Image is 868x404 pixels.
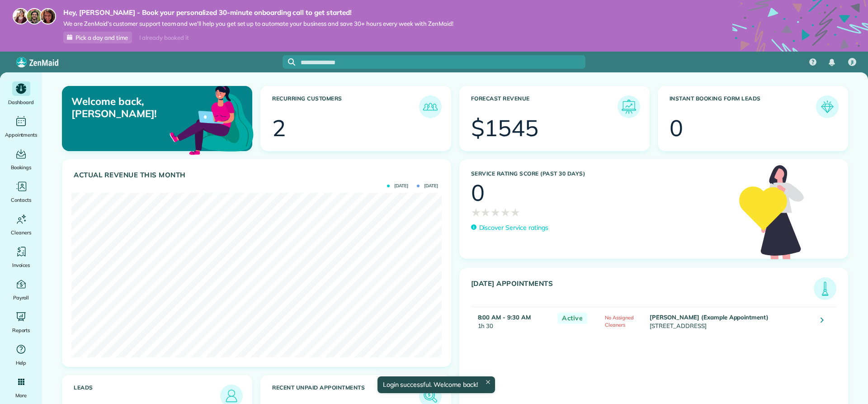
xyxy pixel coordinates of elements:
[510,204,520,220] span: ★
[4,81,38,107] a: Dashboard
[75,34,128,41] span: Pick a day and time
[26,8,42,24] img: jorge-587dff0eeaa6aab1f244e6dc62b8924c3b6ad411094392a53c71c6c4a576187d.jpg
[471,95,618,118] h3: Forecast Revenue
[15,391,27,400] span: More
[471,117,539,139] div: $1545
[605,314,634,328] span: No Assigned Cleaners
[63,32,132,43] a: Pick a day and time
[670,95,816,118] h3: Instant Booking Form Leads
[8,98,34,107] span: Dashboard
[471,204,481,220] span: ★
[4,212,38,237] a: Cleaners
[16,358,27,367] span: Help
[478,314,531,321] strong: 8:00 AM - 9:30 AM
[471,171,730,177] h3: Service Rating score (past 30 days)
[12,261,30,270] span: Invoices
[168,76,255,163] img: dashboard_welcome-42a62b7d889689a78055ac9021e634bf52bae3f8056760290aed330b23ab8690.png
[11,195,31,204] span: Contacts
[4,179,38,204] a: Contacts
[377,376,495,393] div: Login successful. Welcome back!
[63,20,453,28] span: We are ZenMaid’s customer support team and we’ll help you get set up to automate your business an...
[471,307,553,335] td: 1h 30
[4,277,38,302] a: Payroll
[471,223,548,233] a: Discover Service ratings
[13,293,29,302] span: Payroll
[11,228,31,237] span: Cleaners
[491,204,500,220] span: ★
[816,280,834,298] img: icon_todays_appointments-901f7ab196bb0bea1936b74009e4eb5ffbc2d2711fa7634e0d609ed5ef32b18b.png
[40,8,56,24] img: michelle-19f622bdf1676172e81f8f8fba1fb50e276960ebfe0243fe18214015130c80e4.jpg
[134,32,194,43] div: I already booked it
[417,184,438,188] span: [DATE]
[802,52,868,72] nav: Main
[479,223,548,233] p: Discover Service ratings
[471,280,814,300] h3: [DATE] Appointments
[4,244,38,270] a: Invoices
[818,98,836,116] img: icon_form_leads-04211a6a04a5b2264e4ee56bc0799ec3eb69b7e499cbb523a139df1d13a81ae0.png
[822,52,841,72] div: Notifications
[500,204,510,220] span: ★
[4,342,38,367] a: Help
[647,307,814,335] td: [STREET_ADDRESS]
[4,147,38,172] a: Bookings
[288,58,295,66] svg: Focus search
[71,95,191,119] p: Welcome back, [PERSON_NAME]!
[74,171,442,179] h3: Actual Revenue this month
[471,181,485,204] div: 0
[4,309,38,335] a: Reports
[620,98,638,116] img: icon_forecast_revenue-8c13a41c7ed35a8dcfafea3cbb826a0462acb37728057bba2d056411b612bbbe.png
[283,58,295,66] button: Focus search
[481,204,491,220] span: ★
[851,59,854,66] span: JI
[11,163,32,172] span: Bookings
[387,184,408,188] span: [DATE]
[13,8,29,24] img: maria-72a9807cf96188c08ef61303f053569d2e2a8a1cde33d635c8a3ac13582a053d.jpg
[272,95,419,118] h3: Recurring Customers
[421,98,439,116] img: icon_recurring_customers-cf858462ba22bcd05b5a5880d41d6543d210077de5bb9ebc9590e49fd87d84ed.png
[272,117,286,139] div: 2
[12,326,30,335] span: Reports
[4,114,38,139] a: Appointments
[5,130,38,139] span: Appointments
[63,8,453,17] strong: Hey, [PERSON_NAME] - Book your personalized 30-minute onboarding call to get started!
[557,313,587,324] span: Active
[650,314,769,321] strong: [PERSON_NAME] (Example Appointment)
[670,117,683,139] div: 0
